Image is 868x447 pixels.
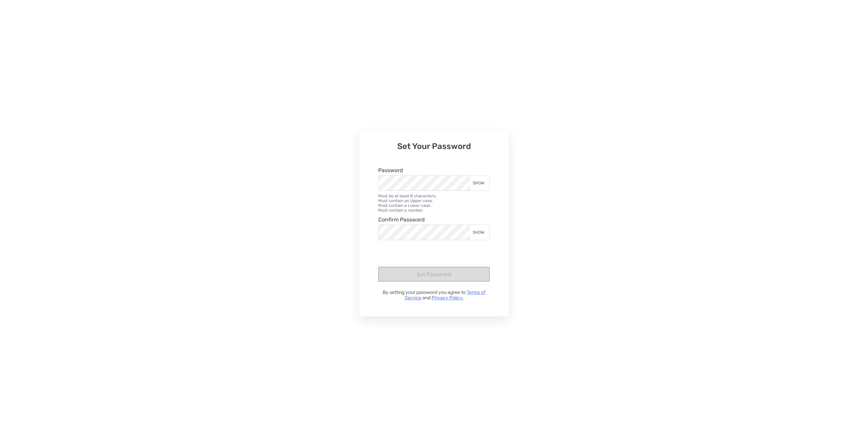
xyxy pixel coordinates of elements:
[378,167,403,173] label: Password
[378,194,490,198] li: Must be at least 8 characters.
[470,225,489,240] div: SHOW
[378,198,490,203] li: Must contain an Upper case.
[378,290,490,301] p: By setting your password you agree to and
[378,217,425,222] label: Confirm Password
[405,289,486,301] a: Terms of Service
[432,295,464,301] a: Privacy Policy.
[378,208,490,213] li: Must contain a number.
[378,142,490,151] h3: Set Your Password
[378,203,490,208] li: Must contain a Lower case.
[470,176,489,191] div: SHOW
